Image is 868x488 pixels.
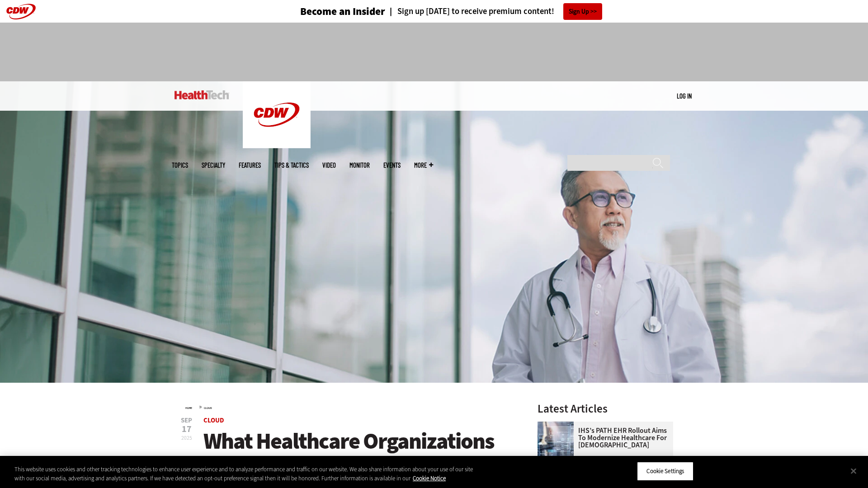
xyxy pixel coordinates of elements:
[322,162,336,169] a: Video
[202,162,225,169] span: Specialty
[14,465,477,483] div: This website uses cookies and other tracking technologies to enhance user experience and to analy...
[181,434,192,441] span: 2025
[538,422,574,458] img: Electronic health records
[204,406,212,410] a: Cloud
[181,425,192,434] span: 17
[538,403,673,414] h3: Latest Articles
[203,416,224,425] a: Cloud
[239,162,261,169] a: Features
[637,462,693,481] button: Cookie Settings
[300,6,385,17] h3: Become an Insider
[538,427,668,449] a: IHS’s PATH EHR Rollout Aims to Modernize Healthcare for [DEMOGRAPHIC_DATA]
[844,461,863,481] button: Close
[243,141,311,150] a: CDW
[172,162,188,169] span: Topics
[185,406,192,410] a: Home
[538,422,578,429] a: Electronic health records
[181,417,192,424] span: Sep
[175,90,229,99] img: Home
[563,3,602,20] a: Sign Up
[383,162,401,169] a: Events
[414,162,433,169] span: More
[349,162,370,169] a: MonITor
[413,474,446,482] a: More information about your privacy
[677,92,692,100] a: Log in
[274,162,309,169] a: Tips & Tactics
[385,7,554,16] a: Sign up [DATE] to receive premium content!
[185,403,514,410] div: »
[266,6,385,17] a: Become an Insider
[677,91,692,101] div: User menu
[269,32,599,72] iframe: advertisement
[243,81,311,148] img: Home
